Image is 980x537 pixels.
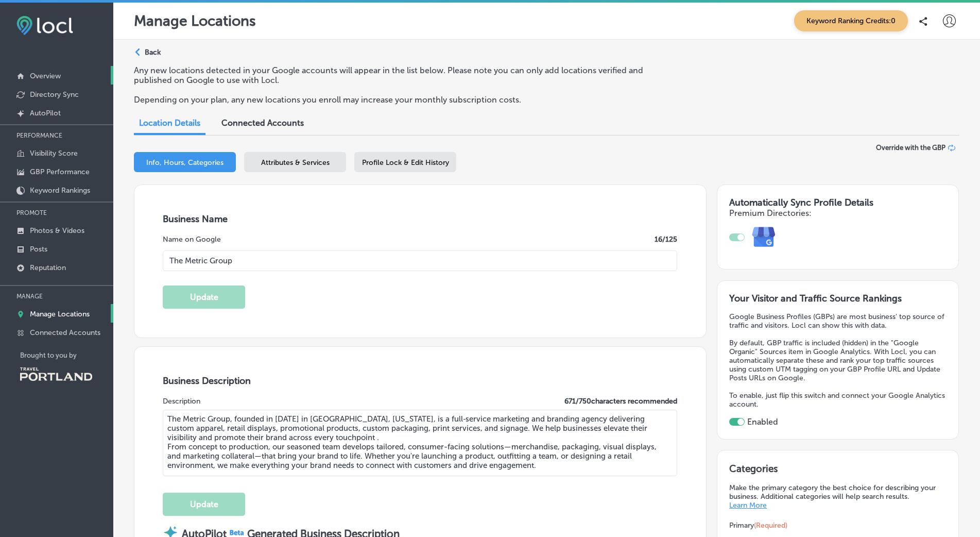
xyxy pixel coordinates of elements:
p: Keyword Rankings [30,186,90,195]
p: Brought to you by [20,351,113,359]
img: e7ababfa220611ac49bdb491a11684a6.png [745,218,783,257]
p: Back [145,48,161,57]
button: Update [163,493,245,516]
p: Reputation [30,263,66,272]
span: Location Details [139,118,200,128]
p: To enable, just flip this switch and connect your Google Analytics account. [729,391,946,409]
span: Override with the GBP [876,144,945,152]
span: Attributes & Services [261,158,330,167]
h4: Premium Directories: [729,208,946,218]
h3: Your Visitor and Traffic Source Rankings [729,293,946,304]
label: Enabled [747,417,778,427]
p: Visibility Score [30,149,78,158]
h3: Business Description [163,375,677,387]
p: Posts [30,245,47,254]
h3: Business Name [163,213,677,225]
label: 671 / 750 characters recommended [564,397,677,406]
img: Beta [227,528,247,536]
p: AutoPilot [30,109,61,118]
h3: Automatically Sync Profile Details [729,197,946,208]
p: Any new locations detected in your Google accounts will appear in the list below. Please note you... [134,65,670,85]
input: Enter Location Name [163,250,677,271]
a: Learn More [729,501,767,510]
p: By default, GBP traffic is included (hidden) in the "Google Organic" Sources item in Google Analy... [729,339,946,382]
span: (Required) [754,521,787,530]
span: Profile Lock & Edit History [362,158,449,167]
p: Make the primary category the best choice for describing your business. Additional categories wil... [729,483,946,510]
textarea: The Metric Group, founded in [DATE] in [GEOGRAPHIC_DATA], [US_STATE], is a full‑service marketing... [163,410,677,476]
span: Info, Hours, Categories [146,158,223,167]
p: Google Business Profiles (GBPs) are most business' top source of traffic and visitors. Locl can s... [729,312,946,330]
p: Overview [30,72,61,80]
p: Manage Locations [30,310,90,318]
p: Connected Accounts [30,328,100,337]
span: Primary [729,521,787,530]
label: Description [163,397,200,406]
span: Keyword Ranking Credits: 0 [794,10,908,31]
p: Depending on your plan, any new locations you enroll may increase your monthly subscription costs. [134,95,670,105]
p: Photos & Videos [30,226,84,235]
p: Directory Sync [30,90,79,99]
h3: Categories [729,463,946,478]
p: Manage Locations [134,12,256,29]
img: fda3e92497d09a02dc62c9cd864e3231.png [16,16,73,35]
label: Name on Google [163,235,221,244]
label: 16 /125 [655,235,677,244]
p: GBP Performance [30,167,90,176]
button: Update [163,286,245,309]
img: Travel Portland [20,367,92,381]
span: Connected Accounts [221,118,304,128]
